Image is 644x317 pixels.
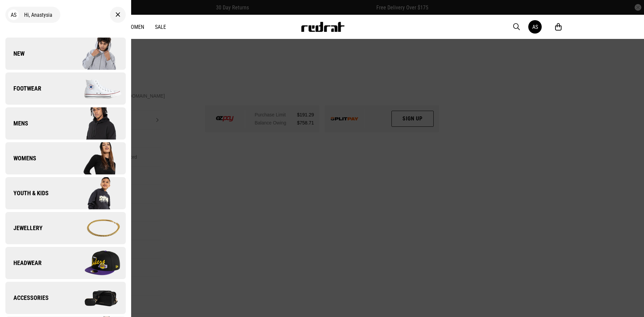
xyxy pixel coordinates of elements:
[5,50,24,58] span: New
[301,22,345,32] img: Redrat logo
[5,38,126,70] a: New Company
[8,9,19,20] div: AS
[5,119,28,127] span: Mens
[5,85,41,93] span: Footwear
[65,37,125,70] img: Company
[5,212,126,244] a: Jewellery Company
[5,177,126,209] a: Youth & Kids Company
[5,154,36,162] span: Womens
[5,247,126,279] a: Headwear Company
[127,24,144,30] a: Women
[5,189,49,197] span: Youth & Kids
[65,142,125,175] img: Company
[5,72,126,105] a: Footwear Company
[5,282,126,314] a: Accessories Company
[65,211,125,245] img: Company
[5,294,49,302] span: Accessories
[5,142,126,174] a: Womens Company
[65,281,125,315] img: Company
[5,7,60,23] div: Hi, Anastysia
[5,3,25,23] button: Open LiveChat chat widget
[5,224,43,232] span: Jewellery
[5,107,126,140] a: Mens Company
[65,107,125,140] img: Company
[65,246,125,280] img: Company
[532,24,538,30] div: AS
[5,259,42,267] span: Headwear
[155,24,166,30] a: Sale
[65,72,125,105] img: Company
[65,176,125,210] img: Company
